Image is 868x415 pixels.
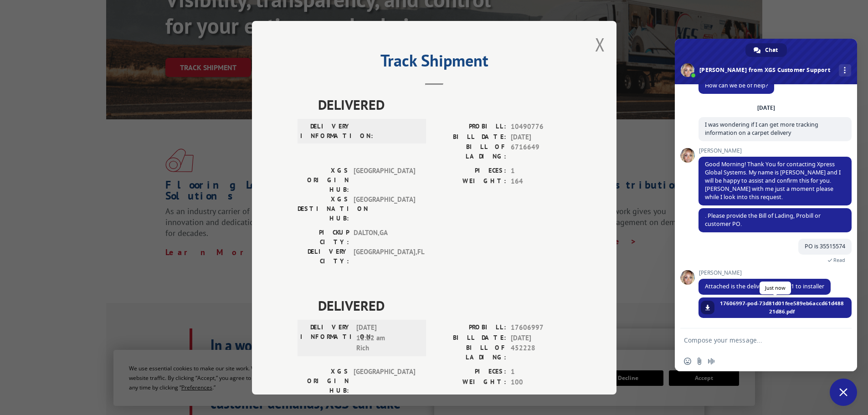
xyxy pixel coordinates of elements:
span: 17606997-pod-73d81d01fee589eb6accd61d48821d86.pdf [719,299,845,316]
label: BILL DATE: [434,333,506,343]
span: Good Morning! Thank You for contacting Xpress Global Systems. My name is [PERSON_NAME] and I will... [705,160,841,201]
span: Read [833,257,845,263]
label: BILL DATE: [434,132,506,142]
span: DALTON , GA [354,228,415,247]
span: Audio message [708,358,715,365]
label: PIECES: [434,367,506,377]
span: DELIVERED [318,94,571,115]
label: XGS ORIGIN HUB: [298,367,349,395]
span: [GEOGRAPHIC_DATA] [354,195,415,223]
span: Insert an emoji [684,358,691,365]
span: [GEOGRAPHIC_DATA] [354,367,415,395]
span: DELIVERED [318,295,571,316]
span: [PERSON_NAME] [699,270,831,276]
button: Close modal [595,32,605,56]
label: XGS DESTINATION HUB: [298,195,349,223]
span: 17606997 [511,323,571,333]
h2: Track Shipment [298,54,571,72]
span: Chat [765,43,778,57]
span: [PERSON_NAME] [699,148,852,154]
label: DELIVERY INFORMATION: [300,323,352,354]
span: 6716649 [511,142,571,161]
label: XGS ORIGIN HUB: [298,166,349,195]
span: 1 [511,166,571,176]
div: More channels [839,64,851,77]
label: WEIGHT: [434,176,506,186]
label: WEIGHT: [434,377,506,387]
label: BILL OF LADING: [434,142,506,161]
label: BILL OF LADING: [434,343,506,362]
div: Chat [745,43,787,57]
span: [DATE] [511,333,571,343]
label: PIECES: [434,166,506,176]
span: 10490776 [511,122,571,132]
span: [GEOGRAPHIC_DATA] , FL [354,247,415,266]
div: Close chat [830,379,857,406]
span: 1 [511,367,571,377]
span: Send a file [696,358,703,365]
span: [DATE] [511,132,571,142]
label: PROBILL: [434,323,506,333]
span: I was wondering if I can get more tracking information on a carpet delivery [705,121,818,137]
textarea: Compose your message... [684,336,828,344]
span: [DATE] 11:22 am Rich [356,323,418,354]
span: PO is 35515574 [805,242,845,250]
label: PICKUP CITY: [298,228,349,247]
span: . Please provide the Bill of Lading, Probill or customer PO. [705,212,821,228]
span: [GEOGRAPHIC_DATA] [354,166,415,195]
div: [DATE] [757,105,775,111]
span: 100 [511,377,571,387]
span: How can we be of help? [705,82,768,89]
label: DELIVERY CITY: [298,247,349,266]
span: Attached is the delivery POD 9/11 to installer [705,282,824,290]
span: 452228 [511,343,571,362]
span: 164 [511,176,571,186]
label: DELIVERY INFORMATION: [300,122,352,141]
label: PROBILL: [434,122,506,132]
